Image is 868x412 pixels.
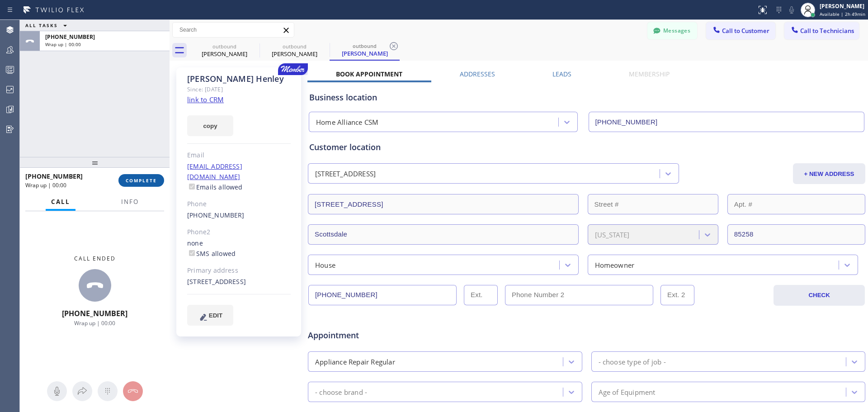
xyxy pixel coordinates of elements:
div: Clark Henley [330,40,399,60]
button: Open directory [72,381,92,401]
div: [PERSON_NAME] [190,50,259,58]
div: Age of Equipment [599,387,656,397]
div: outbound [190,43,259,50]
button: ALL TASKS [20,20,76,31]
label: Leads [552,70,571,78]
input: Phone Number [308,285,457,305]
div: - choose type of job - [599,356,666,367]
a: link to CRM [187,95,224,104]
span: Call [51,198,70,206]
span: Wrap up | 00:00 [45,41,81,47]
button: + NEW ADDRESS [793,163,865,184]
input: Search [173,23,294,37]
label: Book Appointment [336,70,402,78]
input: Address [308,194,579,214]
span: ALL TASKS [25,22,58,28]
a: [PHONE_NUMBER] [187,211,245,219]
span: Call to Technicians [800,27,854,35]
button: Mute [47,381,67,401]
div: [STREET_ADDRESS] [315,169,376,179]
div: Customer location [309,141,864,153]
button: Open dialpad [98,381,118,401]
input: Apt. # [727,194,865,214]
div: [PERSON_NAME] [260,50,329,58]
div: Ofelia Henry [190,40,259,61]
button: Messages [647,22,697,39]
span: [PHONE_NUMBER] [45,33,95,41]
button: Call to Customer [706,22,775,39]
span: EDIT [209,312,222,319]
span: Appointment [308,329,492,341]
span: Wrap up | 00:00 [25,181,66,189]
div: Home Alliance CSM [316,117,378,128]
input: City [308,224,579,245]
button: Call [46,193,75,211]
label: SMS allowed [187,249,236,258]
span: Call to Customer [722,27,769,35]
input: Emails allowed [189,184,195,189]
div: Email [187,150,291,161]
div: House [315,260,335,270]
div: none [187,238,291,259]
label: Membership [629,70,670,78]
input: SMS allowed [189,250,195,256]
button: CHECK [774,285,865,306]
div: outbound [330,43,399,49]
div: Primary address [187,265,291,276]
button: Call to Technicians [784,22,859,39]
div: Clark Henley [260,40,329,61]
div: outbound [260,43,329,50]
div: [PERSON_NAME] [820,2,865,10]
div: Phone2 [187,227,291,237]
button: COMPLETE [118,174,164,187]
div: [STREET_ADDRESS] [187,277,291,287]
input: Ext. [464,285,498,305]
div: Phone [187,199,291,209]
span: [PHONE_NUMBER] [25,172,83,180]
span: Wrap up | 00:00 [74,319,115,327]
input: ZIP [727,224,865,245]
div: [PERSON_NAME] Henley [187,74,291,84]
a: [EMAIL_ADDRESS][DOMAIN_NAME] [187,162,242,181]
button: Info [116,193,144,211]
span: Available | 2h 49min [820,11,865,17]
input: Ext. 2 [660,285,694,305]
div: [PERSON_NAME] [330,49,399,57]
div: - choose brand - [315,387,367,397]
span: Call ended [74,255,116,262]
input: Phone Number [589,112,865,132]
div: Homeowner [595,260,635,270]
input: Phone Number 2 [505,285,653,305]
button: Hang up [123,381,143,401]
label: Emails allowed [187,183,243,191]
span: [PHONE_NUMBER] [62,308,127,318]
input: Street # [588,194,718,214]
span: Info [121,198,139,206]
label: Addresses [460,70,495,78]
button: Mute [785,4,798,16]
div: Appliance Repair Regular [315,356,395,367]
span: COMPLETE [126,177,157,184]
div: Business location [309,91,864,104]
button: EDIT [187,305,233,326]
button: copy [187,115,233,136]
div: Since: [DATE] [187,84,291,95]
